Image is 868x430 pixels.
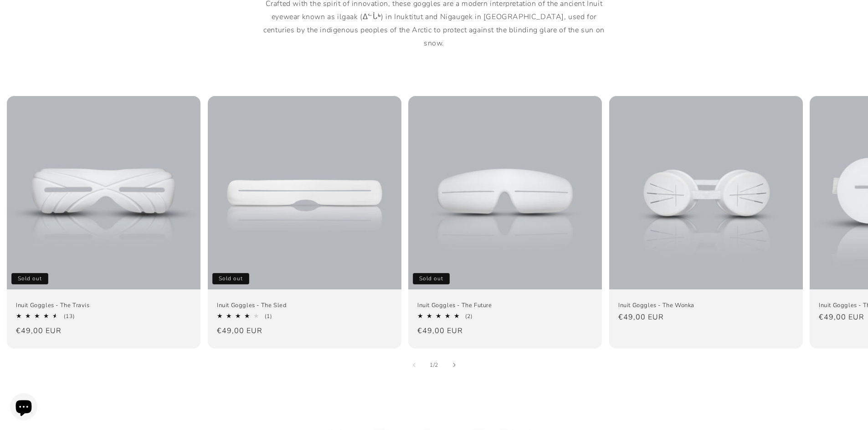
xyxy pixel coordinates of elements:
a: Inuit Goggles - The Travis [16,301,191,309]
span: / [433,360,435,369]
a: Inuit Goggles - The Sled [217,301,392,309]
a: Inuit Goggles - The Future [417,301,593,309]
a: Inuit Goggles - The Wonka [618,301,794,309]
button: Slide right [444,355,464,375]
span: 2 [435,360,438,369]
span: 1 [430,360,433,369]
button: Slide left [404,355,424,375]
inbox-online-store-chat: Shopify online store chat [7,393,40,423]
